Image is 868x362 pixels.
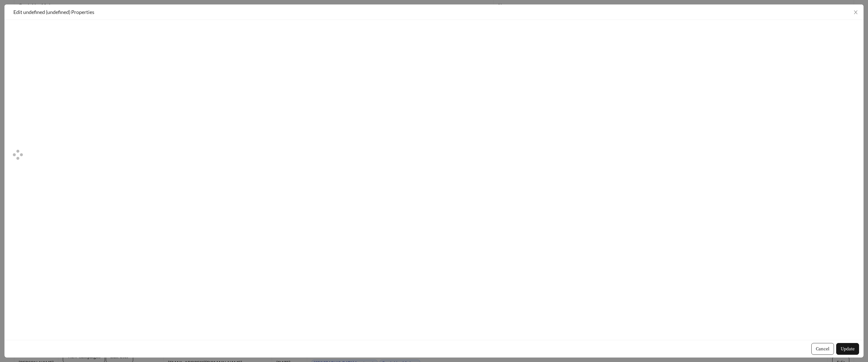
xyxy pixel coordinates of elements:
div: Edit undefined (undefined) Properties [13,9,855,15]
button: Close [848,4,864,20]
button: Cancel [811,343,834,355]
span: Update [841,346,855,352]
span: close [853,10,858,15]
button: Update [836,343,859,355]
span: Cancel [816,346,829,352]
